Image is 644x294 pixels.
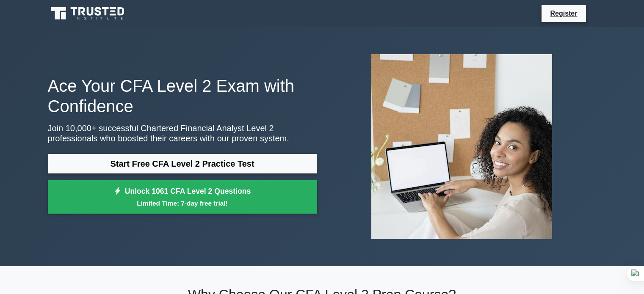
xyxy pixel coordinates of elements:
a: Register [545,8,582,19]
a: Unlock 1061 CFA Level 2 QuestionsLimited Time: 7-day free trial! [48,180,317,214]
small: Limited Time: 7-day free trial! [58,198,307,208]
h1: Ace Your CFA Level 2 Exam with Confidence [48,76,317,116]
p: Join 10,000+ successful Chartered Financial Analyst Level 2 professionals who boosted their caree... [48,123,317,143]
a: Start Free CFA Level 2 Practice Test [48,154,317,174]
